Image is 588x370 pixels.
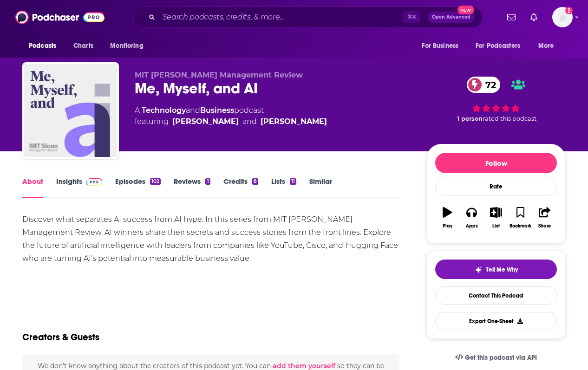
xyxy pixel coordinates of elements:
span: Get this podcast via API [465,354,537,362]
div: Play [443,223,452,229]
button: List [484,201,508,234]
img: tell me why sparkle [475,266,482,273]
a: Charts [67,37,99,55]
span: For Podcasters [476,39,520,52]
span: ⌘ K [403,11,420,23]
div: 72 1 personrated this podcast [426,71,566,128]
div: 11 [290,178,296,185]
span: featuring [135,116,327,127]
button: tell me why sparkleTell Me Why [435,260,557,279]
svg: Add a profile image [565,7,573,14]
span: MIT [PERSON_NAME] Management Review [135,71,303,79]
span: More [538,39,554,52]
button: Follow [435,153,557,173]
input: Search podcasts, credits, & more... [159,10,403,25]
button: open menu [415,37,470,55]
span: rated this podcast [483,115,536,122]
div: Discover what separates AI success from AI hype. In this series from MIT [PERSON_NAME] Management... [22,213,399,265]
a: Reviews1 [174,177,210,198]
span: Monitoring [110,39,143,52]
div: Apps [466,223,478,229]
img: Podchaser Pro [86,178,102,186]
span: Podcasts [29,39,56,52]
a: Similar [309,177,332,198]
span: and [242,116,257,127]
span: 72 [476,77,501,93]
span: Charts [73,39,93,52]
a: Technology [142,106,186,115]
a: Lists11 [271,177,296,198]
div: Bookmark [510,223,531,229]
a: [PERSON_NAME] [261,116,327,127]
h2: Creators & Guests [22,331,99,343]
a: Contact This Podcast [435,286,557,305]
div: List [492,223,500,229]
div: Search podcasts, credits, & more... [133,6,483,28]
a: InsightsPodchaser Pro [56,177,102,198]
span: New [457,6,474,14]
button: open menu [104,37,155,55]
button: open menu [22,37,68,55]
div: 102 [150,178,161,185]
button: Export One-Sheet [435,312,557,330]
a: [PERSON_NAME] [172,116,239,127]
span: Open Advanced [432,15,470,19]
span: Tell Me Why [486,266,518,273]
button: Play [435,201,459,234]
div: Share [538,223,551,229]
img: Me, Myself, and AI [24,64,117,157]
button: Share [533,201,557,234]
div: Rate [435,177,557,196]
a: Show notifications dropdown [527,9,541,25]
a: Business [200,106,234,115]
img: User Profile [552,7,573,27]
button: open menu [470,37,534,55]
a: Credits8 [223,177,258,198]
div: 1 [205,178,210,185]
div: 8 [252,178,258,185]
button: Apps [459,201,483,234]
span: Logged in as Isabellaoidem [552,7,573,27]
a: About [22,177,43,198]
a: Episodes102 [115,177,161,198]
button: Open AdvancedNew [428,12,475,23]
a: Get this podcast via API [448,346,544,369]
button: Bookmark [508,201,532,234]
div: A podcast [135,105,327,127]
button: open menu [532,37,566,55]
span: For Business [422,39,458,52]
a: Show notifications dropdown [503,9,519,25]
a: 72 [467,77,501,93]
img: Podchaser - Follow, Share and Rate Podcasts [15,8,105,26]
span: and [186,106,200,115]
span: 1 person [457,115,483,122]
button: add them yourself [273,362,335,370]
button: Show profile menu [552,7,573,27]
